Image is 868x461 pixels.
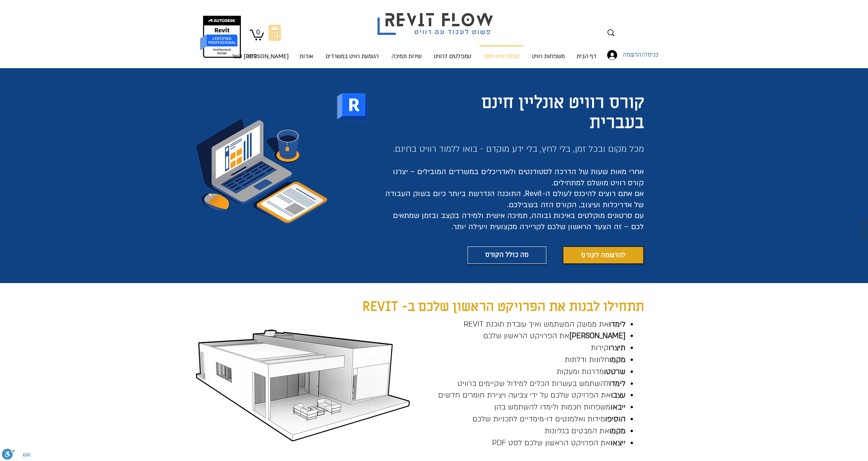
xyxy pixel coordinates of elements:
span: את הפרויקט הראשון שלכם לסט PDF [492,438,626,448]
span: ייצאו [611,438,626,448]
img: בית גל קונטור_edited.png [191,323,417,444]
a: טמפלטים לרוויט [428,45,477,60]
img: autodesk certified professional in revit for architectural design יונתן אלדד [199,15,242,58]
a: להרשמה לקורס [563,246,644,264]
span: עצבו [611,390,626,400]
span: להשתמש בעשרות הכלים למידול שקיימים ברוויט [457,379,626,389]
nav: אתר [237,45,602,60]
svg: מחשבון מעבר מאוטוקאד לרוויט [269,25,280,40]
span: את ממשק המשתמש ואיך עובדת תוכנת REVIT [464,319,626,329]
span: מדרגות ומעקות [557,367,626,377]
a: שירות תמיכה [385,45,428,60]
img: בלוג.jpg [187,111,337,233]
span: הוסיפו [605,414,626,424]
span: קורס רוויט אונליין חינם בעברית [481,91,644,134]
img: Revit flow logo פשוט לעבוד עם רוויט [370,1,503,37]
span: חלונות ודלתות [565,355,626,365]
span: תיצרו [609,343,626,353]
span: שרטטו [604,367,626,377]
p: [PERSON_NAME] קשר [229,45,292,67]
a: קורס רוויט חינם [477,45,526,60]
span: להרשמה לקורס [581,250,626,260]
span: את הפרויקט הראשון שלכם [483,331,626,341]
a: הטמעת רוויט במשרדים [319,45,385,60]
p: אודות [296,45,316,67]
span: את המבטים בגליונות [545,426,626,436]
span: לימדו [609,319,626,329]
a: בלוג [242,45,262,60]
span: אחרי מאות שעות של הדרכה לסטודנטים ולאדריכלים במשרדים המובילים – יצרנו קורס רוויט מושלם למתחילים. ... [385,167,644,210]
p: שירות תמיכה [389,45,425,67]
p: דף הבית [573,45,599,67]
a: אודות [294,45,319,60]
span: משפחות חכמות ולימדו להשתמש בהן [494,402,626,412]
span: קירות [591,343,626,353]
span: כניסה/הרשמה [620,50,661,60]
p: קורס רוויט חינם [481,47,522,67]
a: עגלה עם 0 פריטים [250,28,264,40]
a: דף הבית [571,45,602,60]
a: מה כולל הקורס [467,246,546,264]
span: מכל מקום ובכל זמן, בלי לחץ, בלי ידע מוקדם - בואו ללמוד רוויט בחינם. [393,143,644,155]
p: טמפלטים לרוויט [431,45,474,67]
text: 0 [256,28,260,36]
span: עם סרטונים מוקלטים באיכות גבוהה, תמיכה אישית ולמידה בקצב ובזמן שמתאים לכם – זה הצעד הראשון שלכם ל... [393,211,644,232]
p: הטמעת רוויט במשרדים [322,45,382,67]
a: משפחות רוויט [526,45,571,60]
p: משפחות רוויט [529,45,568,67]
span: מקמו [609,355,626,365]
span: לימדו [609,379,626,389]
span: מקמו [609,426,626,436]
span: [PERSON_NAME] [569,331,626,341]
span: את הפרויקט שלכם על ידי צביעה ויצירת חומרים חדשים [438,390,626,400]
span: תתחילו לבנות את הפרויקט הראשון שלכם ב- REVIT [362,298,644,315]
img: רוויט לוגו [335,89,370,125]
p: בלוג [244,45,260,67]
span: מידות ואלמנטים דו-מימדיים לתכניות שלכם [472,414,626,424]
span: מה כולל הקורס [485,250,529,261]
button: כניסה/הרשמה [602,48,636,62]
a: [PERSON_NAME] קשר [262,45,294,60]
span: ייבאו [611,402,626,412]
